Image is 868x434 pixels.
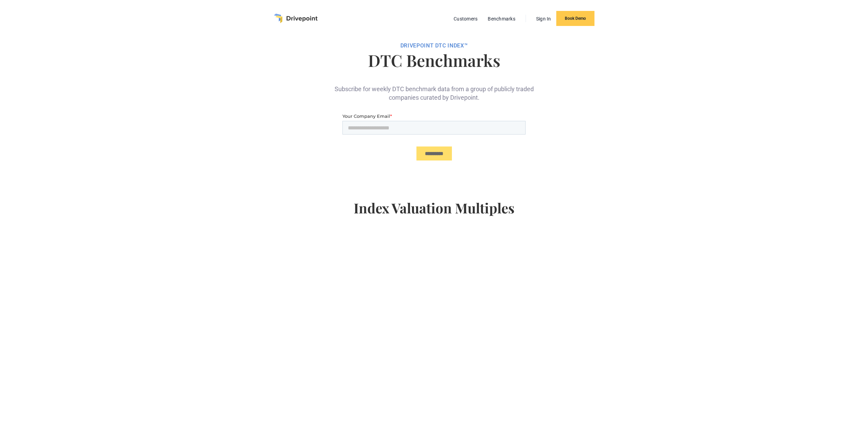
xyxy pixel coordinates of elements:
a: home [274,14,318,23]
div: DRIVEPOiNT DTC Index™ [182,42,686,49]
iframe: Form 0 [342,113,526,172]
a: Book Demo [556,11,594,26]
a: Sign In [533,14,555,23]
a: Customers [450,14,481,23]
h4: Index Valuation Multiples [182,200,686,227]
a: Benchmarks [484,14,519,23]
h1: DTC Benchmarks [182,52,686,68]
div: Subscribe for weekly DTC benchmark data from a group of publicly traded companies curated by Driv... [332,74,536,102]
